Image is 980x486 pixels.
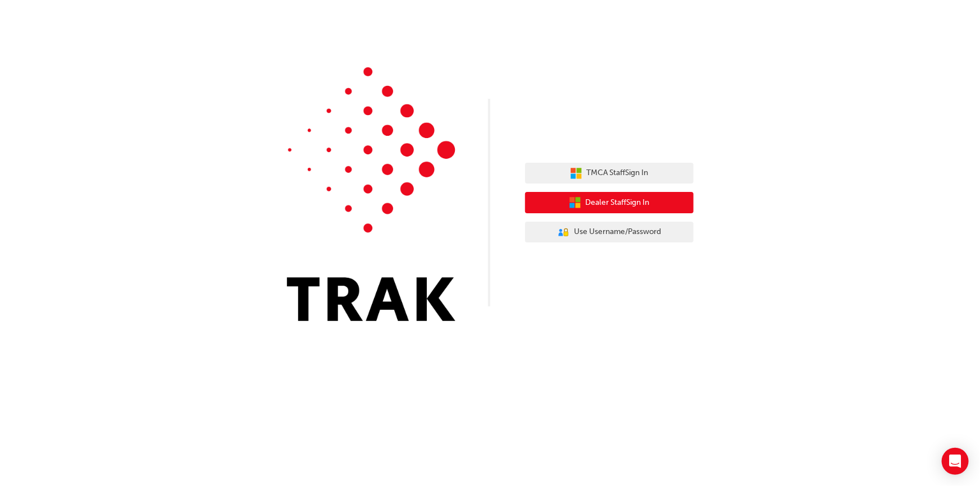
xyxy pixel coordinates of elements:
button: Use Username/Password [525,222,694,243]
button: Dealer StaffSign In [525,192,694,213]
button: TMCA StaffSign In [525,163,694,184]
span: Dealer Staff Sign In [586,196,650,209]
span: Use Username/Password [574,226,661,239]
div: Open Intercom Messenger [942,448,969,475]
span: TMCA Staff Sign In [587,167,649,180]
img: Trak [287,67,455,321]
